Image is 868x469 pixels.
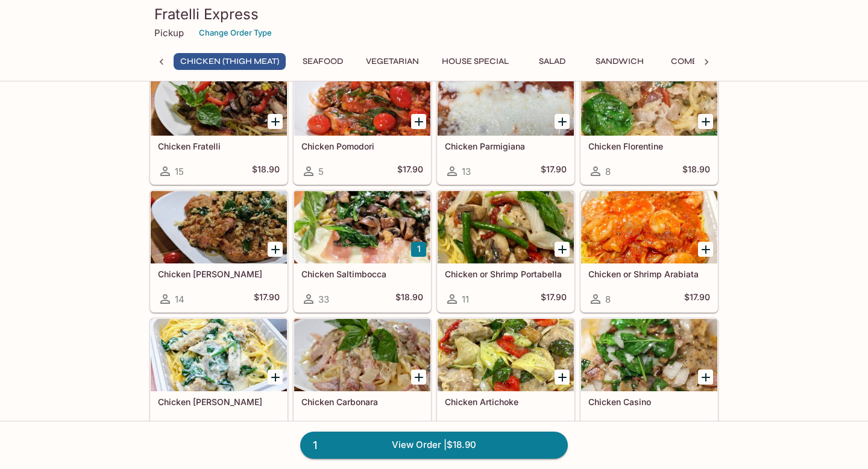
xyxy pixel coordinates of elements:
button: Sandwich [589,53,650,70]
h5: Chicken Saltimbocca [301,269,423,279]
button: Vegetarian [359,53,426,70]
h5: $18.90 [682,164,710,178]
a: Chicken Casino8$19.90 [580,318,718,440]
h5: Chicken Carbonara [301,397,423,407]
span: 1 [306,437,324,454]
button: Seafood [295,53,350,70]
span: 33 [318,294,329,305]
h5: $18.90 [395,292,423,306]
a: Chicken [PERSON_NAME]29$18.90 [150,318,288,440]
button: Chicken (Thigh Meat) [174,53,286,70]
div: Chicken Fratelli [151,63,287,136]
span: 8 [605,294,611,305]
div: Chicken or Shrimp Portabella [438,191,574,263]
h5: Chicken or Shrimp Portabella [445,269,567,279]
h5: $17.90 [684,292,710,306]
div: Chicken Parmigiana [438,63,574,136]
h5: $18.90 [395,420,423,434]
button: Add Chicken Basilio [268,242,283,257]
div: Chicken Basilio [151,191,287,263]
h5: Chicken Artichoke [445,397,567,407]
span: 5 [318,166,324,177]
a: Chicken Parmigiana13$17.90 [437,63,574,184]
a: 1View Order |$18.90 [300,432,568,458]
h5: $20.90 [537,420,567,434]
p: Pickup [154,27,184,39]
h3: Fratelli Express [154,5,714,24]
h5: $18.90 [252,420,280,434]
a: Chicken Pomodori5$17.90 [294,63,431,184]
button: Add Chicken Saltimbocca [411,242,426,257]
button: Add Chicken Alfredo [268,370,283,385]
a: Chicken [PERSON_NAME]14$17.90 [150,190,288,312]
button: Add Chicken or Shrimp Portabella [555,242,570,257]
div: Chicken Casino [581,319,717,391]
h5: Chicken Fratelli [158,141,280,151]
h5: Chicken or Shrimp Arabiata [588,269,710,279]
button: Add Chicken Fratelli [268,114,283,129]
span: 8 [605,166,611,177]
h5: Chicken Florentine [588,141,710,151]
div: Chicken Florentine [581,63,717,136]
a: Chicken Artichoke1$20.90 [437,318,574,440]
h5: $17.90 [397,164,423,178]
h5: $17.90 [541,292,567,306]
div: Chicken or Shrimp Arabiata [581,191,717,263]
h5: $18.90 [252,164,280,178]
h5: Chicken Parmigiana [445,141,567,151]
button: Add Chicken Parmigiana [555,114,570,129]
button: Change Order Type [193,24,277,42]
span: 13 [462,166,471,177]
button: Add Chicken or Shrimp Arabiata [698,242,713,257]
a: Chicken Carbonara17$18.90 [294,318,431,440]
div: Chicken Pomodori [294,63,430,136]
a: Chicken Florentine8$18.90 [580,63,718,184]
a: Chicken Fratelli15$18.90 [150,63,288,184]
h5: Chicken [PERSON_NAME] [158,397,280,407]
button: Salad [525,53,579,70]
div: Chicken Carbonara [294,319,430,391]
button: Combo [660,53,714,70]
span: 15 [175,166,184,177]
div: Chicken Alfredo [151,319,287,391]
a: Chicken or Shrimp Arabiata8$17.90 [580,190,718,312]
button: Add Chicken Casino [698,370,713,385]
button: Add Chicken Artichoke [555,370,570,385]
button: Add Chicken Florentine [698,114,713,129]
span: 14 [175,294,184,305]
h5: Chicken Pomodori [301,141,423,151]
div: Chicken Saltimbocca [294,191,430,263]
button: Add Chicken Pomodori [411,114,426,129]
h5: Chicken Casino [588,397,710,407]
button: House Special [435,53,515,70]
div: Chicken Artichoke [438,319,574,391]
h5: $17.90 [254,292,280,306]
button: Add Chicken Carbonara [411,370,426,385]
a: Chicken Saltimbocca33$18.90 [294,190,431,312]
span: 11 [462,294,469,305]
a: Chicken or Shrimp Portabella11$17.90 [437,190,574,312]
h5: $17.90 [541,164,567,178]
h5: Chicken [PERSON_NAME] [158,269,280,279]
h5: $19.90 [682,420,710,434]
